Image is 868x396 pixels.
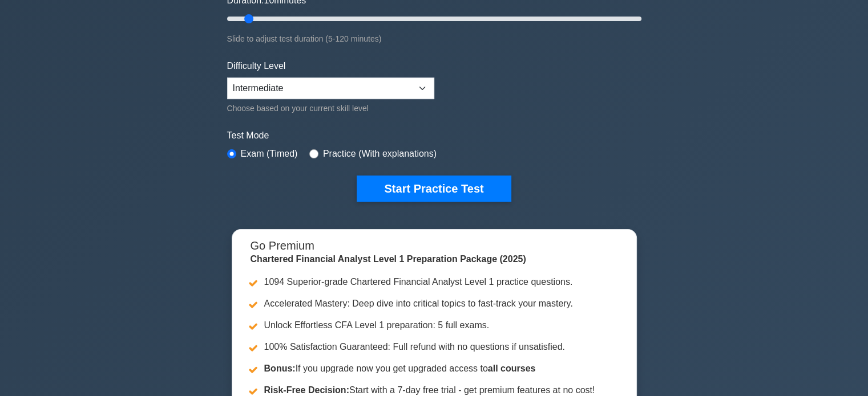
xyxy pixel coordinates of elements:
[227,101,434,115] div: Choose based on your current skill level
[227,32,641,46] div: Slide to adjust test duration (5-120 minutes)
[241,147,298,161] label: Exam (Timed)
[227,59,286,73] label: Difficulty Level
[357,175,511,202] button: Start Practice Test
[323,147,437,161] label: Practice (With explanations)
[227,129,641,142] label: Test Mode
